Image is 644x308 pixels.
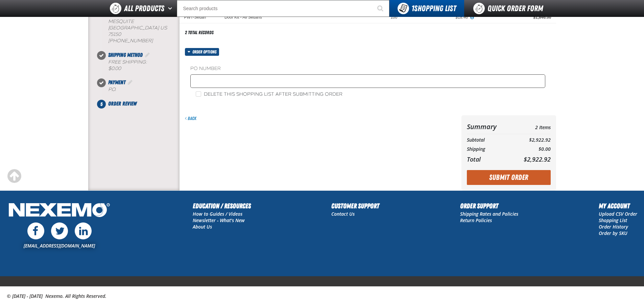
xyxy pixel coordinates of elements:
[108,31,121,37] bdo: 75150
[599,217,627,223] a: Shopping List
[108,66,121,71] strong: $0.00
[468,15,477,21] button: View All Prices for Door Kit - All Sedans
[180,12,220,23] td: PWT-Sedan
[599,223,628,230] a: Order History
[108,79,125,86] span: Payment
[407,15,468,20] div: $18.46
[160,25,167,31] span: US
[411,4,456,13] span: Shopping List
[185,48,219,56] button: Order options
[467,145,511,154] th: Shipping
[331,201,379,211] h2: Customer Support
[127,79,134,86] a: Edit Payment
[7,169,22,184] div: Scroll to the top
[467,170,551,185] button: Submit Order
[467,154,511,165] th: Total
[510,145,550,154] td: $0.00
[108,87,180,93] div: P.O.
[190,66,545,72] label: PO Number
[411,4,414,13] strong: 1
[599,230,627,236] a: Order by SKU
[108,52,143,58] span: Shipping Method
[193,201,251,211] h2: Education / Resources
[196,91,342,98] label: Delete this shopping list after submitting order
[144,52,151,58] a: Edit Shipping Method
[108,59,180,72] div: Free Shipping:
[7,201,112,221] img: Nexemo Logo
[224,15,262,20] a: Door Kit - All Sedans
[101,78,180,100] li: Payment. Step 4 of 5. Completed
[108,19,134,24] span: MESQUITE
[101,51,180,79] li: Shipping Method. Step 3 of 5. Completed
[460,211,518,217] a: Shipping Rates and Policies
[524,155,551,163] span: $2,922.92
[97,100,106,109] span: 5
[193,217,245,223] a: Newsletter - What's New
[599,201,637,211] h2: My Account
[510,121,550,133] td: 2 Items
[467,136,511,145] th: Subtotal
[599,211,637,217] a: Upload CSV Order
[193,211,242,217] a: How to Guides / Videos
[185,116,196,121] a: Back
[196,91,201,97] input: Delete this shopping list after submitting order
[193,223,212,230] a: About Us
[467,121,511,133] th: Summary
[108,38,153,44] bdo: [PHONE_NUMBER]
[460,217,492,223] a: Return Policies
[101,100,180,108] li: Order Review. Step 5 of 5. Not Completed
[124,2,164,15] span: All Products
[510,136,550,145] td: $2,922.92
[185,29,214,36] div: 2 total records
[108,25,159,31] span: [GEOGRAPHIC_DATA]
[460,201,518,211] h2: Order Support
[108,100,137,107] span: Order Review
[477,15,551,20] div: $1,846.00
[192,48,219,56] span: Order options
[390,15,397,20] span: 100
[331,211,355,217] a: Contact Us
[24,242,95,249] a: [EMAIL_ADDRESS][DOMAIN_NAME]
